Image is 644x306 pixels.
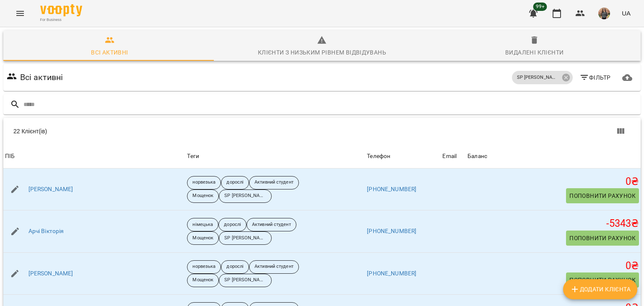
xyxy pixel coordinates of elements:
p: SP [PERSON_NAME] [517,74,559,81]
div: Телефон [367,151,390,161]
div: Мощенок [187,189,219,203]
div: дорослі [221,176,249,189]
div: SP [PERSON_NAME] [219,189,272,203]
span: Поповнити рахунок [569,191,636,201]
div: Мощенок [187,274,219,287]
span: Поповнити рахунок [569,233,636,243]
button: UA [618,5,634,21]
p: Активний студент [254,179,293,186]
p: норвезька [192,263,216,270]
div: німецька [187,218,218,231]
button: Поповнити рахунок [566,272,639,288]
div: SP [PERSON_NAME] [512,71,573,84]
button: Показати колонки [610,121,631,141]
div: Sort [367,151,390,161]
h5: 0 ₴ [467,259,639,272]
div: Sort [5,151,15,161]
div: 22 Клієнт(ів) [13,127,329,135]
div: дорослі [218,218,247,231]
div: Теги [187,151,364,161]
span: 99+ [533,3,547,11]
img: 7a0c59d5fd3336b88288794a7f9749f6.jpeg [598,8,610,19]
p: SP [PERSON_NAME] [224,192,266,200]
div: Sort [467,151,487,161]
h6: Всі активні [20,71,63,84]
span: Додати клієнта [570,284,631,294]
a: [PERSON_NAME] [29,185,73,194]
div: норвезька [187,260,221,274]
div: норвезька [187,176,221,189]
span: ПІБ [5,151,184,161]
div: Sort [442,151,457,161]
div: Баланс [467,151,487,161]
a: [PHONE_NUMBER] [367,270,416,277]
div: Клієнти з низьким рівнем відвідувань [258,47,386,57]
a: [PERSON_NAME] [29,270,73,278]
span: Телефон [367,151,439,161]
span: Баланс [467,151,639,161]
h5: 0 ₴ [467,175,639,188]
div: Активний студент [249,176,299,189]
button: Додати клієнта [563,279,637,299]
button: Поповнити рахунок [566,188,639,203]
a: [PHONE_NUMBER] [367,228,416,234]
p: SP [PERSON_NAME] [224,277,266,284]
p: дорослі [224,221,241,228]
button: Поповнити рахунок [566,231,639,246]
div: Активний студент [247,218,296,231]
p: дорослі [226,179,244,186]
img: Voopty Logo [40,4,82,16]
a: [PHONE_NUMBER] [367,186,416,192]
p: німецька [192,221,213,228]
p: SP [PERSON_NAME] [224,235,266,242]
p: дорослі [226,263,244,270]
p: Мощенок [192,277,213,284]
span: Фільтр [579,73,611,83]
button: Menu [10,3,30,23]
button: Фільтр [576,70,614,85]
span: For Business [40,17,82,23]
a: Арчі Вікторія [29,227,64,236]
p: Активний студент [252,221,291,228]
span: Email [442,151,464,161]
div: ПІБ [5,151,15,161]
div: дорослі [221,260,249,274]
span: UA [622,9,631,18]
div: Всі активні [91,47,128,57]
div: Мощенок [187,231,219,245]
div: Email [442,151,457,161]
p: норвезька [192,179,216,186]
div: SP [PERSON_NAME] [219,274,272,287]
div: Table Toolbar [3,118,641,145]
div: Активний студент [249,260,299,274]
p: Мощенок [192,192,213,200]
div: SP [PERSON_NAME] [219,231,272,245]
h5: -5343 ₴ [467,217,639,230]
div: Видалені клієнти [505,47,563,57]
p: Мощенок [192,235,213,242]
p: Активний студент [254,263,293,270]
span: Поповнити рахунок [569,275,636,285]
